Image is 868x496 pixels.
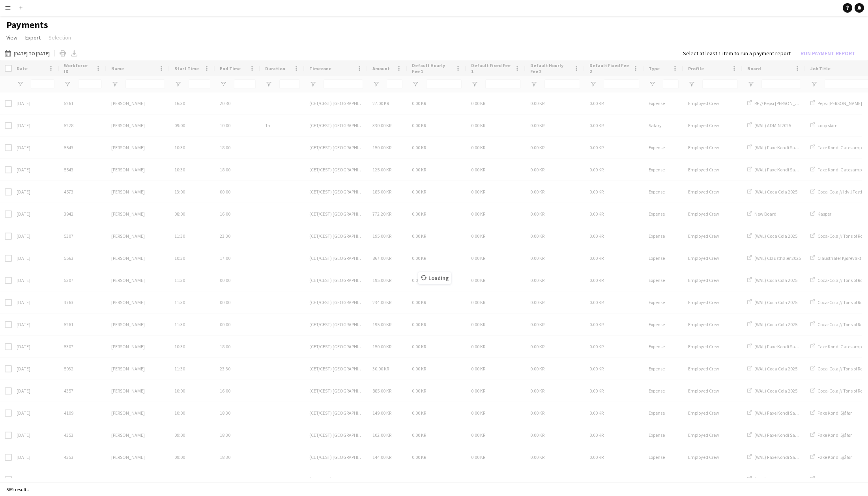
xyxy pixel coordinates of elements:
button: [DATE] to [DATE] [3,49,51,58]
span: Loading [418,272,451,284]
a: View [3,32,21,43]
a: Export [22,32,44,43]
span: Export [25,34,41,41]
div: Select at least 1 item to run a payment report [683,50,791,57]
span: View [6,34,17,41]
